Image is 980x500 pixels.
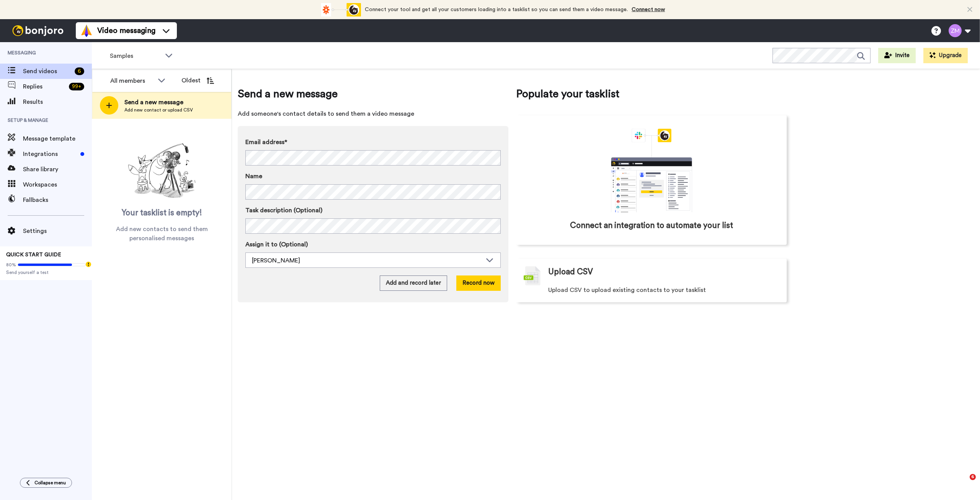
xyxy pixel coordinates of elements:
[110,76,154,85] div: All members
[245,172,262,181] span: Name
[954,474,972,492] iframe: Intercom live chat
[456,275,501,291] button: Record now
[23,195,92,205] span: Fallbacks
[80,25,93,37] img: vm-color.svg
[252,256,482,265] div: [PERSON_NAME]
[6,262,16,268] span: 80%
[23,82,66,91] span: Replies
[632,7,665,12] a: Connect now
[85,261,92,268] div: Tooltip anchor
[516,86,787,102] span: Populate your tasklist
[245,138,501,147] label: Email address*
[238,86,508,102] span: Send a new message
[365,7,628,12] span: Connect your tool and get all your customers loading into a tasklist so you can send them a video...
[34,480,66,486] span: Collapse menu
[319,3,361,16] div: animation
[97,25,155,36] span: Video messaging
[594,129,709,212] div: animation
[23,226,92,236] span: Settings
[548,266,593,278] span: Upload CSV
[23,134,92,143] span: Message template
[570,220,733,231] span: Connect an integration to automate your list
[176,73,220,88] button: Oldest
[238,109,508,118] span: Add someone's contact details to send them a video message
[20,478,72,488] button: Collapse menu
[69,83,84,90] div: 99 +
[245,206,501,215] label: Task description (Optional)
[124,98,193,107] span: Send a new message
[524,266,541,285] img: csv-grey.png
[380,275,447,291] button: Add and record later
[124,140,200,202] img: ready-set-action.png
[122,207,202,219] span: Your tasklist is empty!
[6,269,86,275] span: Send yourself a test
[23,180,92,189] span: Workspaces
[923,48,968,63] button: Upgrade
[110,51,161,61] span: Samples
[23,165,92,174] span: Share library
[548,285,706,295] span: Upload CSV to upload existing contacts to your tasklist
[103,225,220,243] span: Add new contacts to send them personalised messages
[9,25,67,36] img: bj-logo-header-white.svg
[23,97,92,107] span: Results
[6,252,61,257] span: QUICK START GUIDE
[23,67,72,76] span: Send videos
[124,107,193,113] span: Add new contact or upload CSV
[23,149,77,159] span: Integrations
[245,240,501,249] label: Assign it to (Optional)
[878,48,916,63] button: Invite
[75,67,84,75] div: 6
[970,474,976,480] span: 6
